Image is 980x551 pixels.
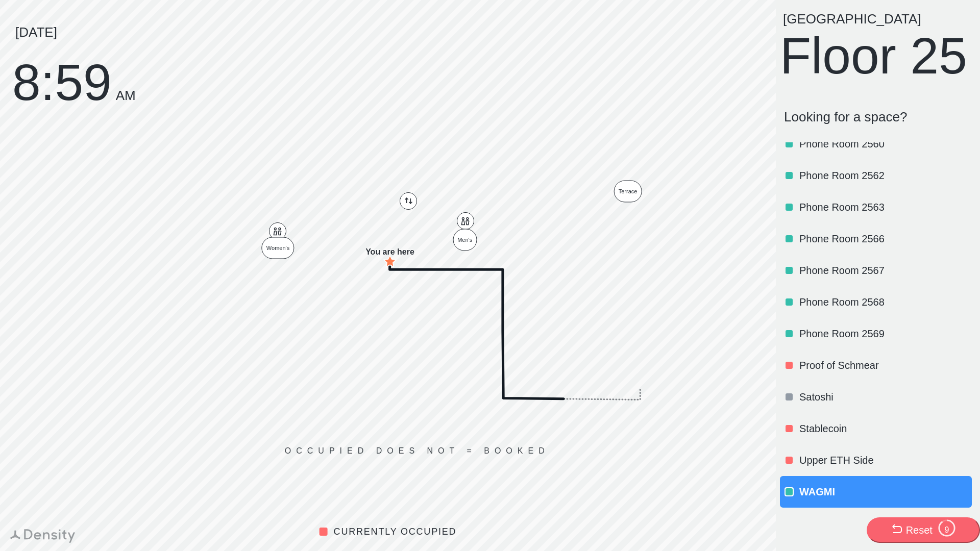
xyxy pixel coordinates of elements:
[799,200,970,214] p: Phone Room 2563
[799,263,970,278] p: Phone Room 2567
[799,453,970,467] p: Upper ETH Side
[938,525,956,535] div: 9
[799,232,970,246] p: Phone Room 2566
[906,523,933,537] div: Reset
[784,109,972,125] p: Looking for a space?
[799,168,970,183] p: Phone Room 2562
[799,421,970,436] p: Stablecoin
[867,517,980,543] button: Reset9
[799,327,970,341] p: Phone Room 2569
[799,485,970,499] p: WAGMI
[799,137,970,151] p: Phone Room 2560
[799,295,970,309] p: Phone Room 2568
[799,358,970,372] p: Proof of Schmear
[799,390,970,404] p: Satoshi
